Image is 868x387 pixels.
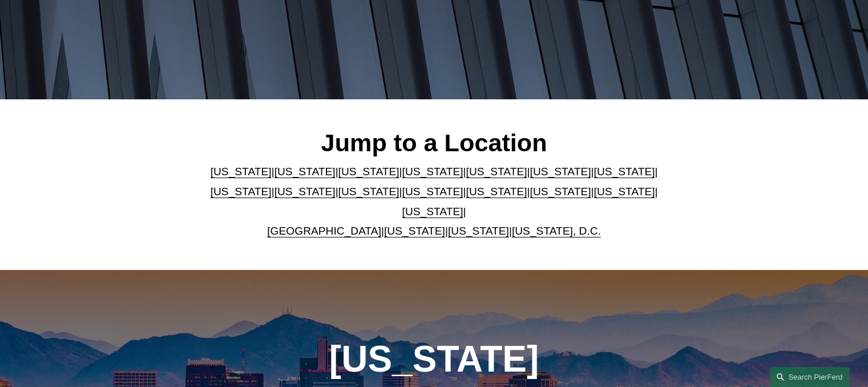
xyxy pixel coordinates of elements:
[268,338,600,380] h1: [US_STATE]
[530,166,591,178] a: [US_STATE]
[448,225,509,237] a: [US_STATE]
[466,166,527,178] a: [US_STATE]
[402,205,463,217] a: [US_STATE]
[201,128,667,158] h2: Jump to a Location
[770,367,850,387] a: Search this site
[211,186,272,197] a: [US_STATE]
[274,166,336,178] a: [US_STATE]
[512,225,601,237] a: [US_STATE], D.C.
[338,166,399,178] a: [US_STATE]
[211,166,272,178] a: [US_STATE]
[466,186,527,197] a: [US_STATE]
[594,166,655,178] a: [US_STATE]
[530,186,591,197] a: [US_STATE]
[594,186,655,197] a: [US_STATE]
[338,186,399,197] a: [US_STATE]
[384,225,445,237] a: [US_STATE]
[201,162,667,241] p: | | | | | | | | | | | | | | | | | |
[402,186,463,197] a: [US_STATE]
[267,225,381,237] a: [GEOGRAPHIC_DATA]
[402,166,463,178] a: [US_STATE]
[274,186,336,197] a: [US_STATE]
